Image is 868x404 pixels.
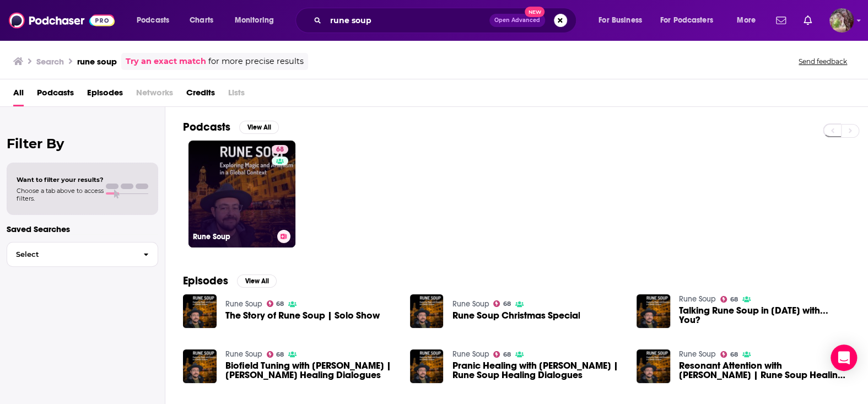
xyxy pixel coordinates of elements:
a: Rune Soup Christmas Special [452,311,580,320]
a: 68Rune Soup [188,141,295,247]
a: Try an exact match [126,55,206,68]
a: Resonant Attention with Stella Osorojos | Rune Soup Healing Dialogues [679,361,850,380]
button: Send feedback [795,57,850,66]
h2: Filter By [7,136,158,152]
button: open menu [227,12,288,29]
a: Credits [186,84,215,106]
a: EpisodesView All [183,274,277,288]
button: Open AdvancedNew [489,14,545,27]
a: 68 [267,300,284,307]
a: Charts [182,12,220,29]
span: Charts [190,13,213,28]
a: 68 [493,351,511,358]
a: Rune Soup [452,349,489,359]
a: Rune Soup [679,294,716,304]
button: Show profile menu [829,8,854,33]
span: Select [7,251,134,258]
span: Choose a tab above to access filters. [17,187,104,202]
a: Rune Soup [225,349,262,359]
h2: Episodes [183,274,228,288]
span: Biofield Tuning with [PERSON_NAME] | [PERSON_NAME] Healing Dialogues [225,361,397,380]
img: Rune Soup Christmas Special [410,294,444,328]
button: open menu [591,12,656,29]
a: Podcasts [37,84,74,106]
a: Show notifications dropdown [799,11,816,30]
span: 68 [730,352,738,357]
span: Talking Rune Soup in [DATE] with... You? [679,306,850,325]
span: For Podcasters [660,13,713,28]
a: Pranic Healing with Trisha White | Rune Soup Healing Dialogues [452,361,623,380]
a: The Story of Rune Soup | Solo Show [225,311,380,320]
img: Talking Rune Soup in 2017 with... You? [637,294,670,328]
a: Talking Rune Soup in 2017 with... You? [679,306,850,325]
span: 68 [276,301,284,306]
img: Biofield Tuning with Eileen McKusick | Rune Soup Healing Dialogues [183,349,217,383]
button: View All [239,121,279,134]
img: Resonant Attention with Stella Osorojos | Rune Soup Healing Dialogues [637,349,670,383]
p: Saved Searches [7,224,158,234]
input: Search podcasts, credits, & more... [326,12,489,29]
h3: Rune Soup [193,232,273,241]
span: for more precise results [208,55,304,68]
span: Monitoring [235,13,274,28]
span: More [737,13,756,28]
span: Podcasts [137,13,169,28]
a: PodcastsView All [183,120,279,134]
a: 68 [272,145,288,154]
img: Podchaser - Follow, Share and Rate Podcasts [9,10,115,31]
div: Open Intercom Messenger [831,344,857,371]
span: 68 [503,301,511,306]
img: Pranic Healing with Trisha White | Rune Soup Healing Dialogues [410,349,444,383]
span: Want to filter your results? [17,176,104,184]
a: All [13,84,24,106]
span: Networks [136,84,173,106]
a: Episodes [87,84,123,106]
img: The Story of Rune Soup | Solo Show [183,294,217,328]
a: Rune Soup [225,299,262,309]
span: Lists [228,84,245,106]
span: Resonant Attention with [PERSON_NAME] | Rune Soup Healing Dialogues [679,361,850,380]
span: Logged in as MSanz [829,8,854,33]
span: Pranic Healing with [PERSON_NAME] | Rune Soup Healing Dialogues [452,361,623,380]
h3: Search [36,56,64,67]
button: Select [7,242,158,267]
h3: rune soup [77,56,117,67]
button: View All [237,274,277,288]
span: Open Advanced [494,18,540,23]
button: open menu [129,12,184,29]
a: 68 [720,351,738,358]
a: Rune Soup [679,349,716,359]
h2: Podcasts [183,120,230,134]
div: Search podcasts, credits, & more... [306,8,587,33]
span: 68 [276,352,284,357]
span: 68 [503,352,511,357]
button: open menu [729,12,769,29]
span: New [525,7,544,17]
a: Rune Soup [452,299,489,309]
a: Biofield Tuning with Eileen McKusick | Rune Soup Healing Dialogues [225,361,397,380]
a: 68 [493,300,511,307]
span: For Business [599,13,642,28]
a: 68 [267,351,284,358]
button: open menu [653,12,729,29]
span: 68 [730,297,738,302]
a: Show notifications dropdown [772,11,790,30]
span: 68 [276,144,284,155]
img: User Profile [829,8,854,33]
a: 68 [720,296,738,303]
